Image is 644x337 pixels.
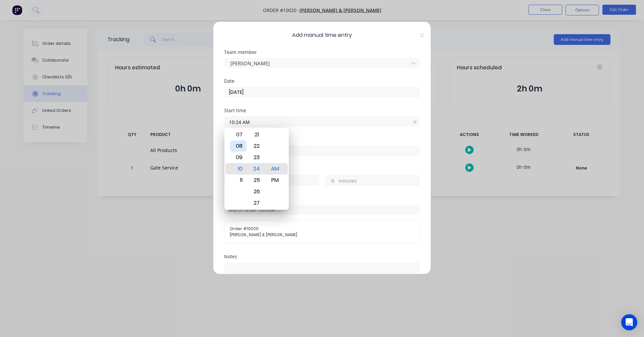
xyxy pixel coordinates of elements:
[249,140,265,152] div: 22
[230,232,414,238] span: [PERSON_NAME] & [PERSON_NAME]
[229,128,248,210] div: Hour
[249,175,265,186] div: 25
[224,205,420,215] input: Search order number...
[224,138,420,142] div: Finish time
[224,31,420,39] span: Add manual time entry
[224,79,420,83] div: Date
[230,152,247,163] div: 09
[230,226,414,232] span: Order # 10020
[224,197,420,201] div: Order #
[230,129,247,140] div: 07
[249,163,265,175] div: 24
[230,140,247,152] div: 08
[230,163,247,175] div: 10
[224,108,420,113] div: Start time
[338,177,420,186] label: minutes
[249,186,265,197] div: 26
[224,254,420,259] div: Notes
[267,163,283,175] div: AM
[249,197,265,209] div: 27
[224,167,420,172] div: Hours worked
[267,175,283,186] div: PM
[248,128,266,210] div: Minute
[224,50,420,55] div: Team member
[249,152,265,163] div: 23
[325,176,337,186] input: 0
[621,314,637,330] div: Open Intercom Messenger
[249,129,265,140] div: 21
[230,175,247,186] div: 11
